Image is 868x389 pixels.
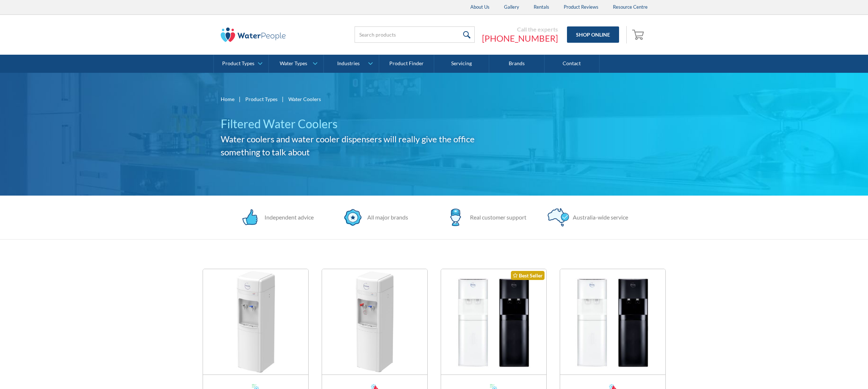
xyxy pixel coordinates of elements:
[281,95,285,103] div: |
[355,26,475,43] input: Search products
[569,213,628,222] div: Australia-wide service
[482,26,558,33] div: Call the experts
[560,269,665,375] img: NEW Waterlux Mains Water Cooler Chilled & Hot Floor Standing - D25 Series
[214,55,268,73] a: Product Types
[221,133,499,159] h2: Water coolers and water cooler dispensers will really give the office something to talk about
[337,60,360,67] div: Industries
[466,213,526,222] div: Real customer support
[630,26,648,43] a: Open empty cart
[632,29,646,40] img: shopping cart
[322,269,427,375] img: Waterlux Mains Water Cooler Chilled & Hot Floor Standing - D5CH
[221,28,286,42] img: The Water People
[482,33,558,44] a: [PHONE_NUMBER]
[221,95,234,103] a: Home
[379,55,434,73] a: Product Finder
[261,213,314,222] div: Independent advice
[280,60,307,67] div: Water Types
[203,269,308,375] img: Waterlux Mains Water Cooler Chilled & Ambient Floor Standing - D5C
[245,95,278,103] a: Product Types
[511,271,545,280] div: Best Seller
[222,60,254,67] div: Product Types
[288,95,321,103] div: Water Coolers
[434,55,489,73] a: Servicing
[221,115,499,133] h1: Filtered Water Coolers
[545,55,600,73] a: Contact
[567,26,619,43] a: Shop Online
[269,55,323,73] a: Water Types
[364,213,408,222] div: All major brands
[441,269,546,375] img: NEW Waterlux Mains Water Cooler Chilled & Ambient Floor Standing - D25 Series
[489,55,544,73] a: Brands
[238,95,242,103] div: |
[324,55,378,73] a: Industries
